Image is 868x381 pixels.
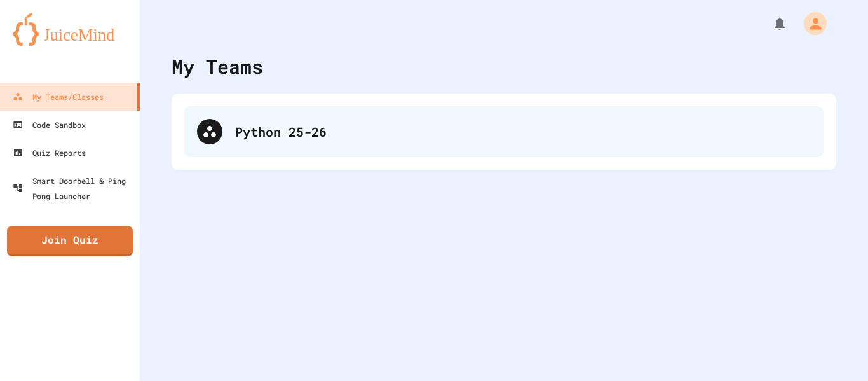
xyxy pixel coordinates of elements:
div: Python 25-26 [235,122,811,141]
img: logo-orange.svg [13,13,127,46]
div: Python 25-26 [184,106,824,157]
div: My Notifications [749,13,790,34]
div: My Account [790,9,830,38]
div: Code Sandbox [13,117,86,132]
a: Join Quiz [7,226,133,256]
div: My Teams [172,52,263,81]
div: My Teams/Classes [13,89,104,104]
div: Smart Doorbell & Ping Pong Launcher [13,173,135,204]
div: Quiz Reports [13,145,86,160]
